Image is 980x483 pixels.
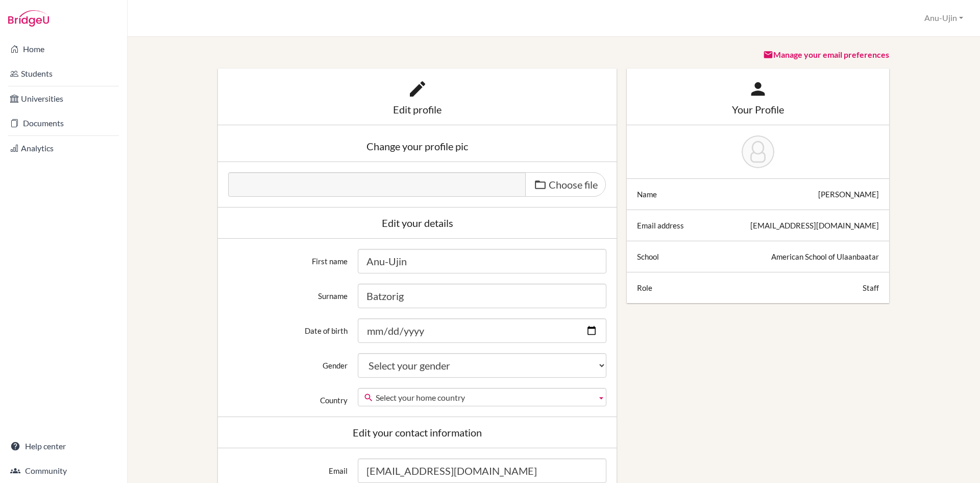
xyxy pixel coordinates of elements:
a: Community [2,461,125,481]
a: Universities [2,88,125,109]
a: Analytics [2,138,125,158]
div: Staff [863,283,879,293]
a: Manage your email preferences [763,50,889,59]
a: Documents [2,113,125,133]
div: Email address [637,220,684,231]
div: [PERSON_NAME] [818,189,879,199]
div: Change your profile pic [228,141,606,151]
span: Select your home country [376,388,593,407]
span: Choose file [549,178,598,191]
div: School [637,251,659,262]
div: Your Profile [637,104,879,114]
label: Email [223,458,353,476]
div: Edit profile [228,104,606,114]
div: Edit your details [228,218,606,228]
div: Role [637,283,652,293]
a: Help center [2,436,125,456]
img: Anu-Ujin Batzorig [742,135,774,168]
div: American School of Ulaanbaatar [771,251,879,262]
img: Bridge-U [8,10,49,27]
label: Date of birth [223,318,353,336]
div: Edit your contact information [228,427,606,438]
label: Country [223,388,353,405]
button: Anu-Ujin [920,9,968,28]
label: Gender [223,353,353,371]
a: Home [2,39,125,59]
div: Name [637,189,657,199]
label: Surname [223,284,353,301]
label: First name [223,249,353,266]
a: Students [2,63,125,84]
div: [EMAIL_ADDRESS][DOMAIN_NAME] [750,220,879,231]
